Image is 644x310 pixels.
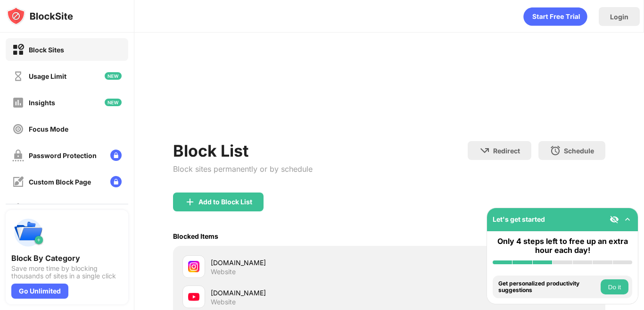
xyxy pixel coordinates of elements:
div: Only 4 steps left to free up an extra hour each day! [493,237,632,255]
div: Website [211,268,236,276]
div: Custom Block Page [29,178,91,186]
div: Redirect [493,147,520,155]
img: lock-menu.svg [110,150,122,161]
iframe: Banner [173,59,605,130]
img: focus-off.svg [12,123,24,135]
img: favicons [188,261,199,272]
img: lock-menu.svg [110,176,122,187]
img: omni-setup-toggle.svg [623,215,632,224]
button: Do it [601,279,628,294]
div: [DOMAIN_NAME] [211,288,389,298]
div: Block sites permanently or by schedule [173,164,313,174]
img: logo-blocksite.svg [7,7,73,25]
img: eye-not-visible.svg [610,215,619,224]
div: Save more time by blocking thousands of sites in a single click [11,265,123,280]
img: favicons [188,291,199,302]
div: Password Protection [29,151,97,159]
img: password-protection-off.svg [12,150,24,161]
div: Get personalized productivity suggestions [498,280,598,294]
div: Usage Limit [29,72,66,80]
div: Blocked Items [173,232,218,240]
div: Focus Mode [29,125,68,133]
img: customize-block-page-off.svg [12,176,24,188]
div: Let's get started [493,215,545,223]
img: block-on.svg [12,44,24,56]
div: animation [523,7,587,26]
div: Login [610,13,628,21]
img: time-usage-off.svg [12,70,24,82]
div: [DOMAIN_NAME] [211,258,389,268]
div: Website [211,298,236,306]
img: settings-off.svg [12,202,24,214]
div: Schedule [564,147,594,155]
div: Block List [173,141,313,160]
div: Go Unlimited [11,284,68,299]
img: new-icon.svg [105,99,122,106]
img: push-categories.svg [11,216,45,250]
div: Block By Category [11,253,123,263]
img: insights-off.svg [12,97,24,109]
div: Insights [29,99,55,107]
div: Block Sites [29,46,64,54]
img: new-icon.svg [105,72,122,80]
div: Add to Block List [198,198,252,206]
